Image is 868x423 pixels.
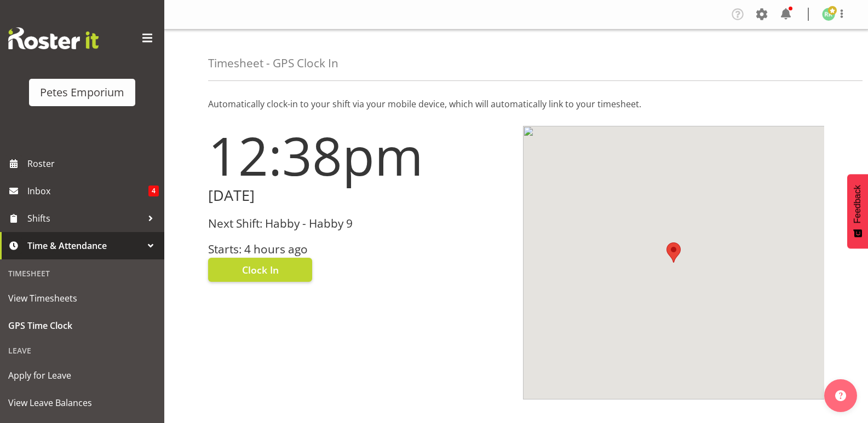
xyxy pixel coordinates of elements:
[835,390,846,401] img: help-xxl-2.png
[27,237,142,254] span: Time & Attendance
[8,367,156,384] span: Apply for Leave
[3,389,162,416] a: View Leave Balances
[208,258,312,282] button: Clock In
[208,187,510,204] h2: [DATE]
[8,290,156,306] span: View Timesheets
[8,395,156,411] span: View Leave Balances
[853,185,863,223] span: Feedback
[27,210,142,227] span: Shifts
[3,312,162,339] a: GPS Time Clock
[148,186,159,196] span: 4
[208,217,510,230] h3: Next Shift: Habby - Habby 9
[847,174,868,248] button: Feedback - Show survey
[208,97,824,111] p: Automatically clock-in to your shift via your mobile device, which will automatically link to you...
[208,126,510,185] h1: 12:38pm
[8,317,156,334] span: GPS Time Clock
[208,243,510,256] h3: Starts: 4 hours ago
[3,339,162,362] div: Leave
[27,155,159,172] span: Roster
[3,262,162,285] div: Timesheet
[3,285,162,312] a: View Timesheets
[208,57,338,69] h4: Timesheet - GPS Clock In
[242,263,279,277] span: Clock In
[8,27,99,49] img: Rosterit website logo
[27,183,148,199] span: Inbox
[40,84,124,101] div: Petes Emporium
[3,362,162,389] a: Apply for Leave
[822,8,835,21] img: ruth-robertson-taylor722.jpg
